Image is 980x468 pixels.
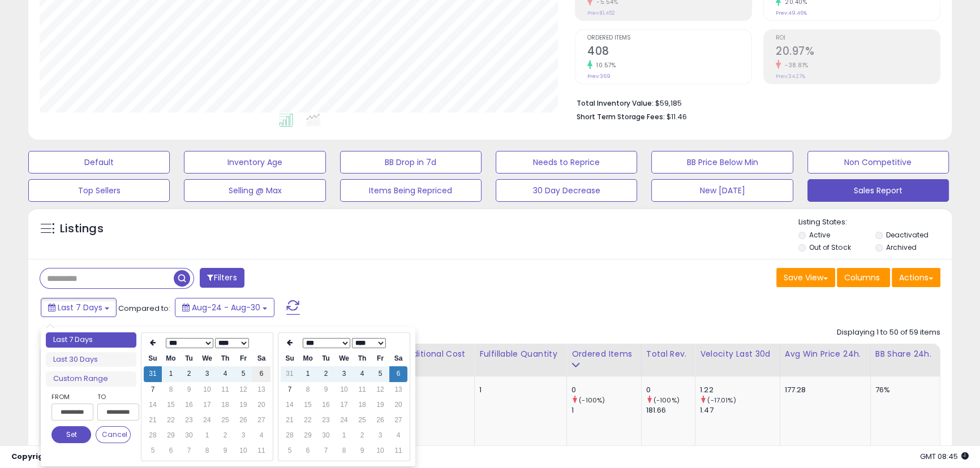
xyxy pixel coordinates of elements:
th: We [335,351,353,366]
label: Active [809,230,830,240]
span: Columns [844,272,880,283]
td: 18 [216,397,234,413]
td: 16 [317,397,335,413]
h2: 20.97% [776,45,940,60]
small: 10.57% [592,61,616,70]
td: 9 [317,382,335,397]
td: 3 [335,366,353,382]
td: 21 [281,413,299,428]
td: 2 [216,428,234,443]
td: 10 [198,382,216,397]
small: (-100%) [654,396,680,405]
td: 10 [335,382,353,397]
td: 7 [317,443,335,458]
td: 2 [180,366,198,382]
td: 5 [281,443,299,458]
span: ROI [776,35,940,41]
td: 8 [299,382,317,397]
label: Archived [886,242,917,252]
td: 3 [234,428,252,443]
td: 24 [335,413,353,428]
td: 11 [353,382,371,397]
button: Sales Report [807,179,949,202]
strong: Copyright [11,451,53,462]
td: 23 [180,413,198,428]
th: Sa [389,351,407,366]
td: 19 [234,397,252,413]
button: Filters [200,268,244,288]
small: -38.81% [781,61,809,70]
td: 2 [317,366,335,382]
button: Actions [892,268,940,287]
td: 11 [216,382,234,397]
td: 6 [162,443,180,458]
button: New [DATE] [651,179,793,202]
span: 2025-09-7 08:45 GMT [920,451,969,462]
button: Columns [837,268,890,287]
td: 7 [144,382,162,397]
small: Prev: 369 [587,73,611,80]
div: Additional Cost [402,348,470,360]
th: Sa [252,351,270,366]
td: 25 [216,413,234,428]
button: 30 Day Decrease [496,179,637,202]
td: 14 [281,397,299,413]
th: Mo [162,351,180,366]
td: 5 [144,443,162,458]
td: 30 [180,428,198,443]
div: 1 [571,405,641,415]
th: Su [281,351,299,366]
td: 27 [389,413,407,428]
td: 11 [252,443,270,458]
td: 2 [353,428,371,443]
p: Listing States: [798,217,952,228]
td: 9 [353,443,371,458]
li: Last 30 Days [46,352,136,367]
td: 7 [180,443,198,458]
td: 15 [162,397,180,413]
span: Compared to: [118,303,170,314]
td: 25 [353,413,371,428]
td: 1 [335,428,353,443]
button: BB Price Below Min [651,151,793,174]
span: Ordered Items [587,35,751,41]
th: Tu [180,351,198,366]
small: Prev: 34.27% [776,73,805,80]
td: 24 [198,413,216,428]
td: 6 [389,366,407,382]
button: Last 7 Days [41,298,117,317]
td: 3 [198,366,216,382]
th: Th [216,351,234,366]
button: Selling @ Max [184,179,325,202]
td: 27 [252,413,270,428]
td: 29 [299,428,317,443]
div: seller snap | | [11,452,196,462]
button: Inventory Age [184,151,325,174]
td: 22 [299,413,317,428]
td: 10 [234,443,252,458]
div: 1 [479,385,558,395]
button: Aug-24 - Aug-30 [175,298,274,317]
td: 1 [198,428,216,443]
th: Tu [317,351,335,366]
td: 11 [389,443,407,458]
td: 29 [162,428,180,443]
th: Mo [299,351,317,366]
td: 6 [252,366,270,382]
div: Ordered Items [571,348,637,360]
b: Short Term Storage Fees: [577,112,665,122]
button: BB Drop in 7d [340,151,482,174]
td: 17 [198,397,216,413]
td: 18 [353,397,371,413]
td: 13 [252,382,270,397]
label: From [51,391,91,402]
button: Items Being Repriced [340,179,482,202]
span: Aug-24 - Aug-30 [192,302,260,313]
td: 20 [252,397,270,413]
label: Out of Stock [809,242,850,252]
span: Last 7 Days [58,302,102,313]
td: 6 [299,443,317,458]
td: 12 [234,382,252,397]
div: 1.47 [700,405,779,415]
td: 28 [281,428,299,443]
